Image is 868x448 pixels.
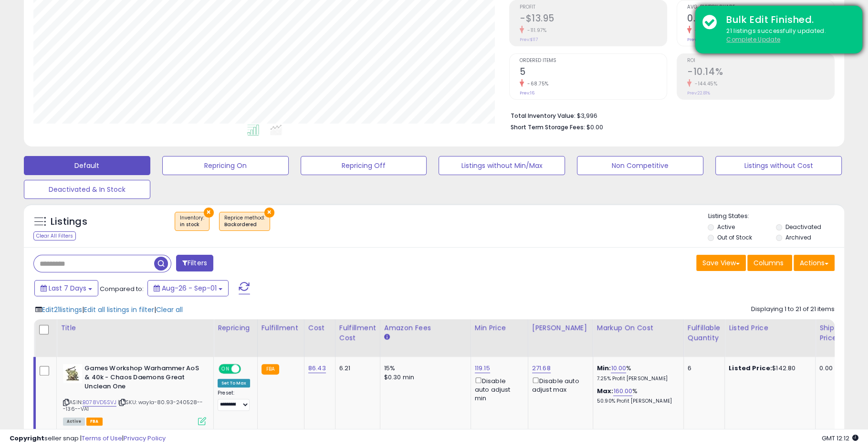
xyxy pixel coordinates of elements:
div: Preset: [218,390,250,411]
h2: 0.76% [687,13,834,26]
button: Last 7 Days [34,280,98,296]
div: $142.80 [729,364,808,373]
div: Repricing [218,323,253,333]
p: 7.25% Profit [PERSON_NAME] [597,375,676,382]
div: Backordered [224,221,265,228]
div: 6.21 [339,364,373,373]
button: Non Competitive [577,156,703,175]
span: 2025-09-9 12:12 GMT [822,434,858,443]
label: Archived [785,233,811,241]
b: Total Inventory Value: [511,112,575,120]
strong: Copyright [10,434,44,443]
h2: -$13.95 [520,13,667,26]
div: Displaying 1 to 21 of 21 items [751,305,835,314]
button: Deactivated & In Stock [24,180,150,199]
h2: -10.14% [687,66,834,79]
div: Disable auto adjust min [475,375,521,403]
a: Privacy Policy [124,434,166,443]
span: Last 7 Days [49,283,86,293]
div: | | [35,305,183,314]
th: The percentage added to the cost of goods (COGS) that forms the calculator for Min & Max prices. [593,319,683,357]
div: Set To Max [218,379,250,387]
div: in stock [180,221,204,228]
label: Out of Stock [717,233,752,241]
div: Fulfillment Cost [339,323,376,343]
div: Fulfillable Quantity [688,323,721,343]
span: Profit [520,5,667,10]
a: Terms of Use [82,434,122,443]
span: ROI [687,58,834,63]
span: Columns [753,258,784,268]
label: Deactivated [785,223,821,231]
a: 160.00 [613,386,632,396]
button: × [264,208,274,218]
u: Complete Update [726,35,780,43]
div: Cost [308,323,331,333]
div: 15% [384,364,463,373]
div: Clear All Filters [33,231,76,240]
button: Save View [696,255,746,271]
button: Listings without Cost [715,156,842,175]
b: Min: [597,364,611,373]
small: Prev: $117 [520,37,538,42]
div: Title [61,323,209,333]
button: Default [24,156,150,175]
button: Actions [794,255,835,271]
span: Aug-26 - Sep-01 [162,283,217,293]
small: Amazon Fees. [384,333,390,342]
span: ON [220,365,231,373]
small: FBA [261,364,279,375]
small: Prev: 16 [520,90,534,96]
a: 10.00 [611,364,626,373]
small: -111.97% [524,27,546,34]
div: Ship Price [819,323,838,343]
button: Aug-26 - Sep-01 [147,280,229,296]
span: Edit 21 listings [42,305,82,314]
div: Bulk Edit Finished. [719,13,855,27]
span: Clear all [156,305,183,314]
div: 0.00 [819,364,835,373]
div: [PERSON_NAME] [532,323,589,333]
div: Fulfillment [261,323,300,333]
span: FBA [86,417,103,426]
button: Repricing Off [301,156,427,175]
span: OFF [240,365,255,373]
li: $3,996 [511,109,827,121]
img: 51ZTm+dtucL._SL40_.jpg [63,364,82,383]
div: seller snap | | [10,434,166,443]
div: % [597,387,676,405]
b: Short Term Storage Fees: [511,123,585,131]
a: B078VD5SVJ [83,398,116,406]
small: -68.75% [524,80,549,87]
a: 86.43 [308,364,326,373]
label: Active [717,223,735,231]
div: $0.30 min [384,373,463,382]
a: 119.15 [475,364,490,373]
small: Prev: 22.81% [687,90,710,96]
div: Markup on Cost [597,323,680,333]
div: Amazon Fees [384,323,467,333]
div: 21 listings successfully updated. [719,27,855,44]
div: % [597,364,676,382]
a: 271.68 [532,364,551,373]
span: Edit all listings in filter [84,305,154,314]
h5: Listings [51,215,87,229]
button: Repricing On [162,156,289,175]
button: Columns [747,255,792,271]
b: Games Workshop Warhammer AoS & 40k - Chaos Daemons Great Unclean One [84,364,200,393]
h2: 5 [520,66,667,79]
span: Avg. Buybox Share [687,5,834,10]
small: -144.45% [691,80,717,87]
span: All listings currently available for purchase on Amazon [63,417,85,426]
button: Listings without Min/Max [439,156,565,175]
small: -82.45% [691,27,717,34]
span: Reprice method : [224,214,265,229]
span: | SKU: wayla-80.93-240528---136--VA1 [63,398,203,413]
p: Listing States: [708,212,844,221]
b: Max: [597,386,614,396]
button: Filters [176,255,213,271]
div: ASIN: [63,364,206,424]
p: 50.90% Profit [PERSON_NAME] [597,398,676,405]
span: Inventory : [180,214,204,229]
div: 6 [688,364,717,373]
